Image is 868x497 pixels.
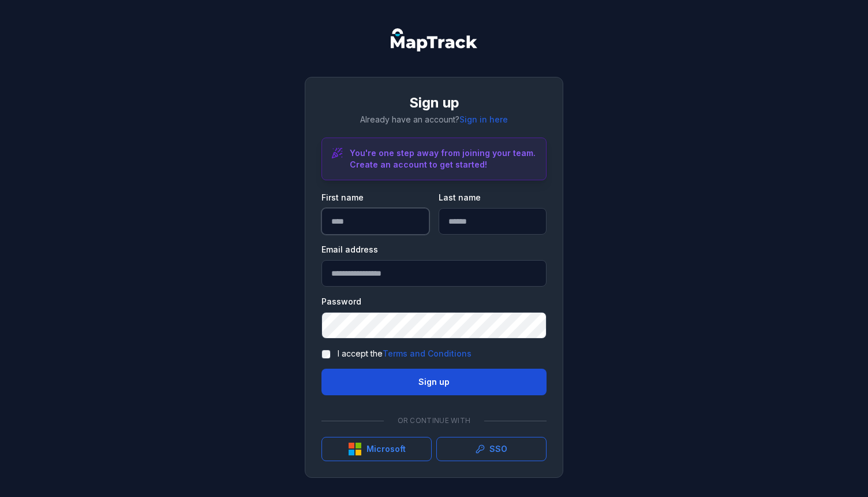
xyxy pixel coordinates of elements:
[321,192,364,203] label: First name
[372,28,496,51] nav: Global
[321,244,378,255] label: Email address
[459,114,508,125] a: Sign in here
[321,94,547,112] h1: Sign up
[321,369,547,395] button: Sign up
[321,437,432,461] button: Microsoft
[360,114,508,124] span: Already have an account?
[436,437,547,461] a: SSO
[439,192,481,203] label: Last name
[321,296,361,307] label: Password
[350,147,537,170] h3: You're one step away from joining your team. Create an account to get started!
[338,348,472,359] label: I accept the
[321,409,547,432] div: Or continue with
[383,348,472,359] a: Terms and Conditions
